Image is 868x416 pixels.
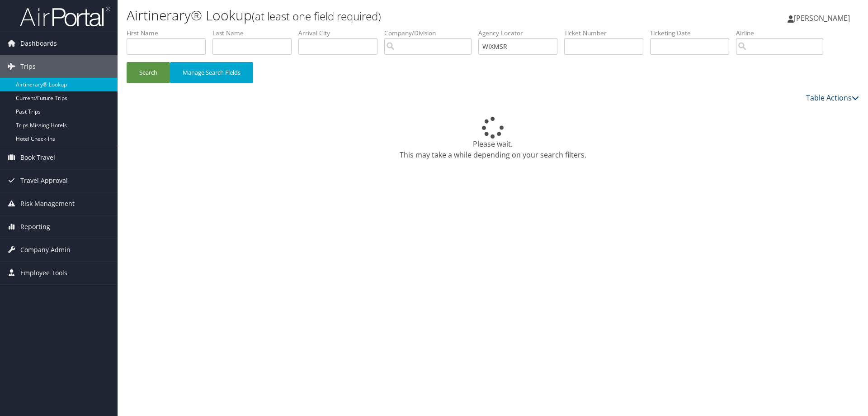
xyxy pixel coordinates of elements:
[564,29,650,38] label: Ticket Number
[170,62,253,83] button: Manage Search Fields
[650,29,736,38] label: Ticketing Date
[127,6,615,25] h1: Airtinerary® Lookup
[20,55,36,78] span: Trips
[20,262,67,284] span: Employee Tools
[736,29,830,38] label: Airline
[20,192,75,215] span: Risk Management
[252,9,381,24] small: (at least one field required)
[478,29,564,38] label: Agency Locator
[212,29,298,38] label: Last Name
[794,13,850,23] span: [PERSON_NAME]
[127,29,212,38] label: First Name
[788,5,859,32] a: [PERSON_NAME]
[20,169,68,192] span: Travel Approval
[20,6,110,27] img: airportal-logo.png
[298,29,384,38] label: Arrival City
[384,29,478,38] label: Company/Division
[127,62,170,83] button: Search
[20,146,55,169] span: Book Travel
[20,32,57,55] span: Dashboards
[806,93,859,103] a: Table Actions
[20,239,71,261] span: Company Admin
[20,215,50,238] span: Reporting
[127,117,859,160] div: Please wait. This may take a while depending on your search filters.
